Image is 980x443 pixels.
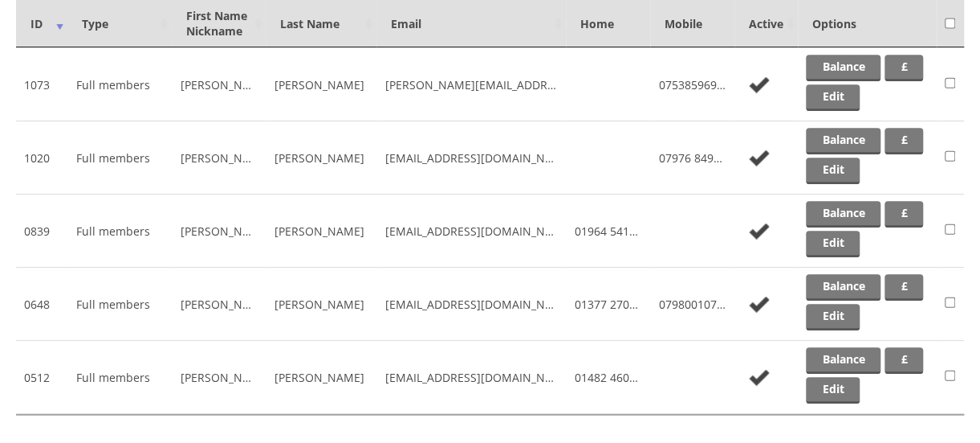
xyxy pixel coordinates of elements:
[651,121,735,195] td: 07976 849611
[742,221,775,241] img: no
[16,268,68,341] td: 0648
[806,231,860,257] a: Edit
[742,75,775,95] img: no
[16,341,68,414] td: 0512
[377,195,567,268] td: [EMAIL_ADDRESS][DOMAIN_NAME]
[173,341,266,414] td: [PERSON_NAME]
[567,341,651,414] td: 01482 460093
[377,268,567,341] td: [EMAIL_ADDRESS][DOMAIN_NAME]
[806,274,880,301] a: Balance
[742,148,775,168] img: no
[68,195,173,268] td: Full members
[901,205,907,220] strong: £
[806,128,880,154] a: Balance
[884,347,923,374] a: £
[884,128,923,154] a: £
[806,377,860,404] a: Edit
[806,158,860,184] a: Edit
[68,341,173,414] td: Full members
[806,55,880,81] a: Balance
[266,48,377,121] td: [PERSON_NAME]
[742,367,775,388] img: no
[266,195,377,268] td: [PERSON_NAME]
[651,268,735,341] td: 07980010763
[901,351,907,367] strong: £
[173,121,266,195] td: [PERSON_NAME]
[68,268,173,341] td: Full members
[806,201,880,228] a: Balance
[377,48,567,121] td: [PERSON_NAME][EMAIL_ADDRESS][PERSON_NAME][PERSON_NAME][DOMAIN_NAME]
[377,341,567,414] td: [EMAIL_ADDRESS][DOMAIN_NAME]
[16,48,68,121] td: 1073
[806,347,880,374] a: Balance
[266,341,377,414] td: [PERSON_NAME]
[68,48,173,121] td: Full members
[901,278,907,293] strong: £
[651,48,735,121] td: 07538596930
[901,59,907,74] strong: £
[173,195,266,268] td: [PERSON_NAME]
[567,195,651,268] td: 01964 541077
[884,201,923,228] a: £
[884,274,923,301] a: £
[806,84,860,111] a: Edit
[173,268,266,341] td: [PERSON_NAME]
[567,268,651,341] td: 01377 270621
[806,304,860,330] a: Edit
[68,121,173,195] td: Full members
[266,121,377,195] td: [PERSON_NAME]
[377,121,567,195] td: [EMAIL_ADDRESS][DOMAIN_NAME]
[173,48,266,121] td: [PERSON_NAME]
[16,195,68,268] td: 0839
[742,294,775,314] img: no
[884,55,923,81] a: £
[901,132,907,147] strong: £
[16,121,68,195] td: 1020
[266,268,377,341] td: [PERSON_NAME]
